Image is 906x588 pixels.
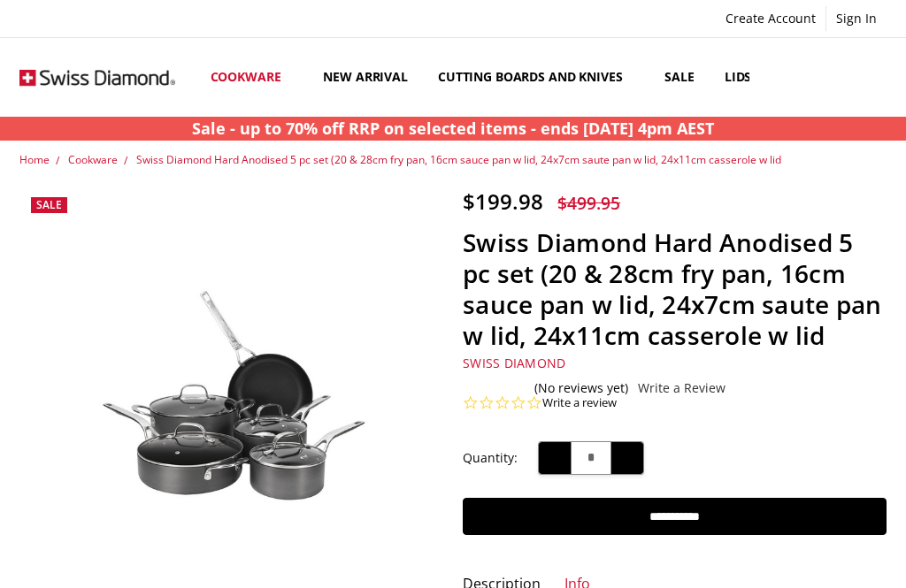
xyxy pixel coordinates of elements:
a: New arrival [308,38,422,117]
a: Swiss Diamond Hard Anodised 5 pc set (20 & 28cm fry pan, 16cm sauce pan w lid, 24x7cm saute pan w... [136,152,781,167]
span: (No reviews yet) [534,381,628,395]
span: $499.95 [557,191,620,215]
a: Swiss Diamond [463,355,565,371]
img: Free Shipping On Every Order [19,46,175,108]
span: $199.98 [463,187,543,216]
a: Sign In [826,6,887,31]
a: Cookware [196,38,309,117]
label: Quantity: [463,448,518,468]
a: Lids & Accessories [710,38,876,117]
a: Sale [649,38,709,117]
a: Write a Review [638,381,726,395]
img: Swiss Diamond Hard Anodised 5 pc set (20 & 28cm fry pan, 16cm sauce pan w lid, 24x7cm saute pan w... [19,257,442,543]
a: Cookware [68,152,118,167]
a: Create Account [716,6,825,31]
a: Home [19,152,50,167]
a: Write a review [542,395,617,411]
a: Cutting boards and knives [423,38,650,117]
h1: Swiss Diamond Hard Anodised 5 pc set (20 & 28cm fry pan, 16cm sauce pan w lid, 24x7cm saute pan w... [463,227,886,351]
strong: Sale - up to 70% off RRP on selected items - ends [DATE] 4pm AEST [192,118,714,139]
span: Sale [36,197,62,212]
